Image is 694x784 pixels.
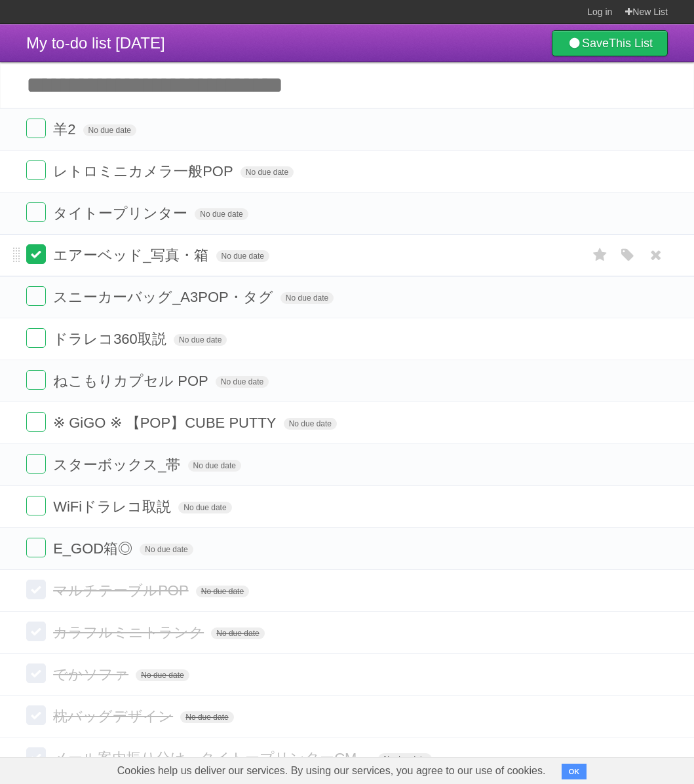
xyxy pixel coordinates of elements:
[26,580,46,599] label: Done
[26,454,46,474] label: Done
[280,292,334,304] span: No due date
[196,586,249,597] span: No due date
[216,376,269,388] span: No due date
[609,37,653,50] b: This List
[26,370,46,390] label: Done
[180,711,233,723] span: No due date
[26,412,46,432] label: Done
[241,166,294,178] span: No due date
[104,758,559,784] span: Cookies help us deliver our services. By using our services, you agree to our use of cookies.
[53,331,170,347] span: ドラレコ360取説
[26,160,46,180] label: Done
[53,205,191,221] span: タイトープリンター
[188,460,241,472] span: No due date
[53,457,183,473] span: スターボックス_帯
[26,244,46,264] label: Done
[53,624,207,641] span: カラフルミニトランク
[588,244,613,266] label: Star task
[53,666,132,682] span: でかソファ
[284,418,337,430] span: No due date
[136,669,189,681] span: No due date
[83,124,136,136] span: No due date
[26,705,46,725] label: Done
[53,121,79,138] span: 羊2
[178,502,231,513] span: No due date
[53,540,136,557] span: E_GOD箱◎
[552,30,668,56] a: SaveThis List
[53,582,191,599] span: マルチテーブルPOP
[26,747,46,767] label: Done
[26,286,46,306] label: Done
[211,627,264,639] span: No due date
[195,208,248,220] span: No due date
[26,538,46,557] label: Done
[26,202,46,222] label: Done
[53,750,374,766] span: メール案内振り分け、タイトープリンターCM、
[216,250,269,262] span: No due date
[53,373,212,389] span: ねこもりカプセル POP
[26,496,46,515] label: Done
[378,753,431,765] span: No due date
[53,289,277,305] span: スニーカーバッグ_A3POP・タグ
[26,34,165,52] span: My to-do list [DATE]
[174,334,227,346] span: No due date
[53,247,212,263] span: エアーベッド_写真・箱
[26,622,46,641] label: Done
[26,663,46,683] label: Done
[53,163,236,179] span: レトロミニカメラ一般POP
[26,119,46,138] label: Done
[26,328,46,348] label: Done
[562,764,587,779] button: OK
[53,708,176,724] span: 枕バッグデザイン
[53,415,279,431] span: ※ GiGO ※ 【POP】CUBE PUTTY
[53,498,174,515] span: WiFiドラレコ取説
[140,544,193,555] span: No due date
